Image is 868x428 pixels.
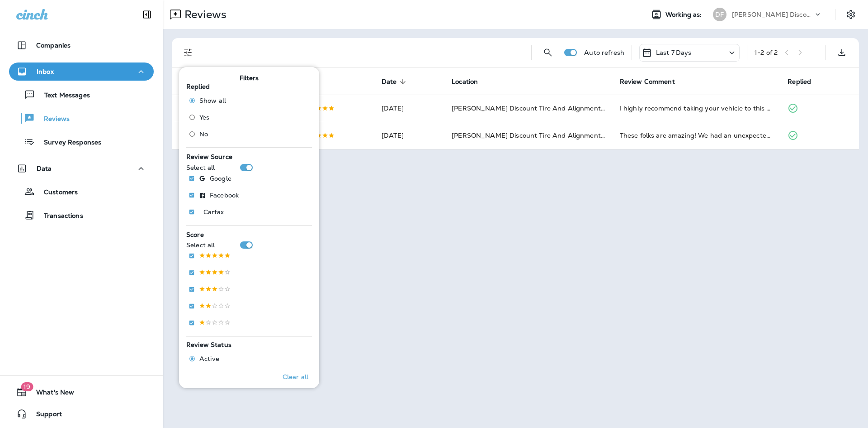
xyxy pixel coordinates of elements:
[382,77,409,86] span: Date
[283,373,308,380] p: Clear all
[199,355,219,362] span: Active
[181,8,226,21] p: Reviews
[279,365,312,388] button: Clear all
[27,389,74,399] span: What's New
[186,341,231,349] span: Review Status
[539,43,557,62] button: Search Reviews
[35,212,83,221] p: Transactions
[374,122,444,149] td: [DATE]
[186,82,210,91] span: Replied
[35,188,78,197] p: Customers
[620,78,675,86] span: Review Comment
[452,104,750,112] span: [PERSON_NAME] Discount Tire And Alignment - [GEOGRAPHIC_DATA] ([STREET_ADDRESS])
[21,382,33,391] span: 19
[199,97,226,104] span: Show all
[788,77,823,86] span: Replied
[240,74,259,82] span: Filters
[452,78,478,86] span: Location
[665,11,704,19] span: Working as:
[134,5,160,24] button: Collapse Sidebar
[35,139,101,147] p: Survey Responses
[210,192,239,199] p: Facebook
[452,77,490,86] span: Location
[27,410,62,421] span: Support
[788,78,811,86] span: Replied
[186,231,204,239] span: Score
[584,49,624,56] p: Auto refresh
[210,175,231,182] p: Google
[452,131,750,139] span: [PERSON_NAME] Discount Tire And Alignment - [GEOGRAPHIC_DATA] ([STREET_ADDRESS])
[656,49,692,56] p: Last 7 Days
[755,49,778,56] div: 1 - 2 of 2
[186,241,215,249] p: Select all
[9,36,154,54] button: Companies
[199,114,209,121] span: Yes
[9,109,154,128] button: Reviews
[35,115,70,124] p: Reviews
[199,130,208,138] span: No
[186,164,215,171] p: Select all
[620,104,774,113] div: I highly recommend taking your vehicle to this store. They are very honest about the issues with ...
[9,63,154,81] button: Inbox
[732,11,813,18] p: [PERSON_NAME] Discount Tire & Alignment
[37,68,54,75] p: Inbox
[36,42,71,49] p: Companies
[9,383,154,401] button: 19What's New
[620,131,774,140] div: These folks are amazing! We had an unexpected tire issue while on vacation. Their service was qui...
[203,208,224,216] p: Carfax
[186,153,232,161] span: Review Source
[9,159,154,178] button: Data
[374,95,444,122] td: [DATE]
[179,43,197,62] button: Filters
[833,43,851,62] button: Export as CSV
[179,62,319,388] div: Filters
[9,85,154,104] button: Text Messages
[620,77,687,86] span: Review Comment
[37,165,52,172] p: Data
[35,91,90,100] p: Text Messages
[9,132,154,151] button: Survey Responses
[713,8,726,21] div: DF
[382,78,397,86] span: Date
[9,182,154,201] button: Customers
[9,206,154,225] button: Transactions
[843,6,859,23] button: Settings
[9,405,154,423] button: Support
